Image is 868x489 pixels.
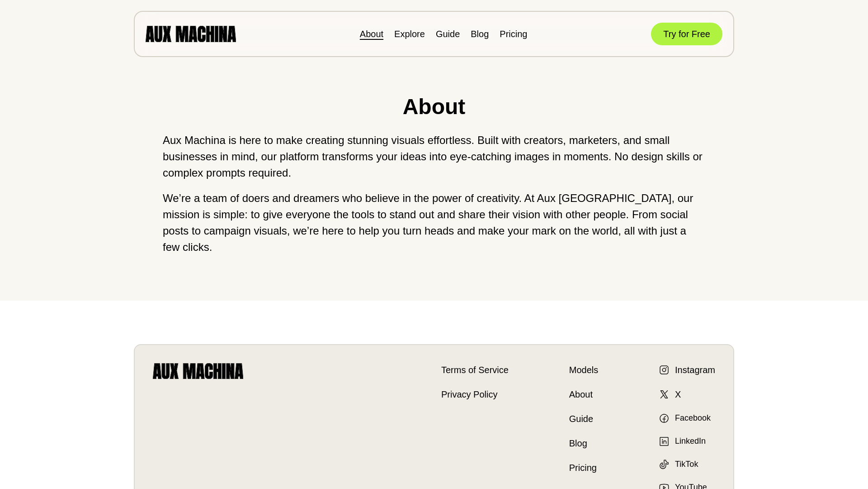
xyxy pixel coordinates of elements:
a: TikTok [659,458,698,470]
a: Instagram [659,363,715,377]
p: We’re a team of doers and dreamers who believe in the power of creativity. At Aux [GEOGRAPHIC_DAT... [163,190,705,255]
a: LinkedIn [659,435,706,447]
a: Privacy Policy [441,388,509,401]
a: Blog [471,29,489,39]
a: Pricing [569,461,598,475]
img: TikTok [659,459,670,470]
a: Pricing [500,29,527,39]
img: X [659,389,670,400]
a: About [360,29,383,39]
a: Explore [394,29,425,39]
a: Guide [436,29,460,39]
h1: About [163,91,705,123]
a: Guide [569,412,598,426]
a: Facebook [659,412,711,424]
p: Aux Machina is here to make creating stunning visuals effortless. Built with creators, marketers,... [163,132,705,181]
button: Try for Free [651,23,722,45]
a: About [569,388,598,401]
img: Instagram [659,364,670,375]
a: Terms of Service [441,363,509,377]
a: Blog [569,436,598,450]
img: LinkedIn [659,436,670,447]
img: Facebook [659,413,670,424]
img: AUX MACHINA [146,26,236,42]
a: Models [569,363,598,377]
a: X [659,388,681,401]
